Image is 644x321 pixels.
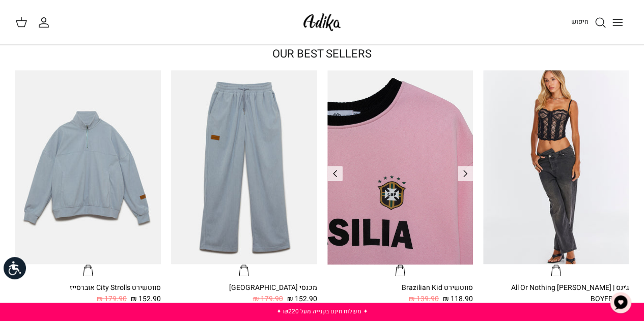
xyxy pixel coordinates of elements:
img: Adika IL [300,10,344,34]
a: מכנסי טרנינג City strolls [171,70,317,277]
a: סווטשירט Brazilian Kid [327,70,473,277]
a: OUR BEST SELLERS [272,46,372,63]
span: 139.90 ₪ [409,294,439,305]
span: 179.90 ₪ [97,294,127,305]
span: 152.90 ₪ [131,294,161,305]
button: צ'אט [605,287,636,318]
div: ג׳ינס All Or Nothing [PERSON_NAME] | BOYFRIEND [483,282,629,305]
div: סווטשירט City Strolls אוברסייז [15,282,161,294]
a: החשבון שלי [38,16,54,28]
div: מכנסי [GEOGRAPHIC_DATA] [171,282,317,294]
a: סווטשירט Brazilian Kid 118.90 ₪ 139.90 ₪ [327,282,473,305]
div: סווטשירט Brazilian Kid [327,282,473,294]
a: סווטשירט City Strolls אוברסייז 152.90 ₪ 179.90 ₪ [15,282,161,305]
span: 179.90 ₪ [253,294,283,305]
button: Toggle menu [606,11,629,34]
a: Previous [458,166,473,181]
span: 152.90 ₪ [287,294,317,305]
span: 118.90 ₪ [443,294,473,305]
a: חיפוש [571,16,606,28]
a: ג׳ינס All Or Nothing [PERSON_NAME] | BOYFRIEND 186.90 ₪ 219.90 ₪ [483,282,629,316]
a: סווטשירט City Strolls אוברסייז [15,70,161,277]
a: מכנסי [GEOGRAPHIC_DATA] 152.90 ₪ 179.90 ₪ [171,282,317,305]
a: Previous [327,166,343,181]
a: ✦ משלוח חינם בקנייה מעל ₪220 ✦ [276,307,368,316]
span: חיפוש [571,17,589,26]
a: ג׳ינס All Or Nothing קריס-קרוס | BOYFRIEND [483,70,629,277]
